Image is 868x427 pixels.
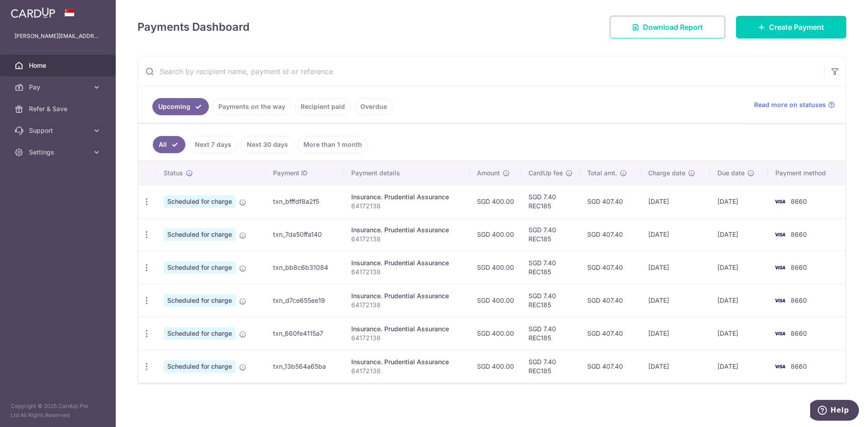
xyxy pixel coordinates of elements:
[641,284,710,317] td: [DATE]
[138,57,824,86] input: Search by recipient name, payment id or reference
[189,136,237,153] a: Next 7 days
[521,350,580,383] td: SGD 7.40 REC185
[266,350,344,383] td: txn_13b564a65ba
[771,229,789,240] img: Bank Card
[351,258,463,267] div: Insurance. Prudential Assurance
[791,263,807,271] span: 8660
[29,83,89,92] span: Pay
[521,317,580,350] td: SGD 7.40 REC185
[791,329,807,337] span: 8660
[470,350,521,383] td: SGD 400.00
[580,350,641,383] td: SGD 407.40
[710,218,768,251] td: [DATE]
[641,251,710,284] td: [DATE]
[771,328,789,339] img: Bank Card
[351,225,463,235] div: Insurance. Prudential Assurance
[771,262,789,273] img: Bank Card
[266,251,344,284] td: txn_bb8c6b31084
[580,185,641,218] td: SGD 407.40
[351,357,463,366] div: Insurance. Prudential Assurance
[791,197,807,205] span: 8660
[351,366,463,375] p: 64172138
[641,350,710,383] td: [DATE]
[610,16,725,38] a: Download Report
[754,100,826,109] span: Read more on statuses
[641,218,710,251] td: [DATE]
[710,284,768,317] td: [DATE]
[477,169,500,178] span: Amount
[351,333,463,343] p: 64172138
[521,251,580,284] td: SGD 7.40 REC185
[266,161,344,185] th: Payment ID
[29,61,89,70] span: Home
[580,251,641,284] td: SGD 407.40
[771,295,789,306] img: Bank Card
[164,195,236,208] span: Scheduled for charge
[351,235,463,244] p: 64172138
[266,185,344,218] td: txn_bfffdf8a2f5
[771,196,789,207] img: Bank Card
[580,317,641,350] td: SGD 407.40
[710,185,768,218] td: [DATE]
[470,317,521,350] td: SGD 400.00
[29,104,89,113] span: Refer & Save
[152,98,209,115] a: Upcoming
[521,218,580,251] td: SGD 7.40 REC185
[164,228,236,241] span: Scheduled for charge
[710,251,768,284] td: [DATE]
[266,284,344,317] td: txn_d7ce655ee19
[791,230,807,238] span: 8660
[241,136,294,153] a: Next 30 days
[297,136,368,153] a: More than 1 month
[351,192,463,202] div: Insurance. Prudential Assurance
[351,267,463,277] p: 64172138
[580,218,641,251] td: SGD 407.40
[717,169,745,178] span: Due date
[587,169,617,178] span: Total amt.
[791,362,807,370] span: 8660
[580,284,641,317] td: SGD 407.40
[351,324,463,333] div: Insurance. Prudential Assurance
[164,294,236,307] span: Scheduled for charge
[164,261,236,274] span: Scheduled for charge
[710,350,768,383] td: [DATE]
[521,284,580,317] td: SGD 7.40 REC185
[164,327,236,340] span: Scheduled for charge
[810,400,859,422] iframe: Opens a widget where you can find more information
[470,284,521,317] td: SGD 400.00
[351,202,463,211] p: 64172138
[528,169,563,178] span: CardUp fee
[164,360,236,373] span: Scheduled for charge
[768,161,845,185] th: Payment method
[137,19,250,35] h4: Payments Dashboard
[29,148,89,157] span: Settings
[641,185,710,218] td: [DATE]
[648,169,685,178] span: Charge date
[736,16,846,38] a: Create Payment
[29,126,89,135] span: Support
[354,98,393,115] a: Overdue
[710,317,768,350] td: [DATE]
[164,169,183,178] span: Status
[521,185,580,218] td: SGD 7.40 REC185
[769,22,824,33] span: Create Payment
[791,296,807,304] span: 8660
[641,317,710,350] td: [DATE]
[470,185,521,218] td: SGD 400.00
[771,361,789,372] img: Bank Card
[212,98,291,115] a: Payments on the way
[470,251,521,284] td: SGD 400.00
[470,218,521,251] td: SGD 400.00
[14,32,101,41] p: [PERSON_NAME][EMAIL_ADDRESS][DOMAIN_NAME]
[266,317,344,350] td: txn_660fe4115a7
[643,22,703,33] span: Download Report
[351,300,463,310] p: 64172138
[153,136,185,153] a: All
[344,161,470,185] th: Payment details
[754,100,835,109] a: Read more on statuses
[266,218,344,251] td: txn_7da50ffa140
[351,291,463,300] div: Insurance. Prudential Assurance
[295,98,351,115] a: Recipient paid
[11,7,55,18] img: CardUp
